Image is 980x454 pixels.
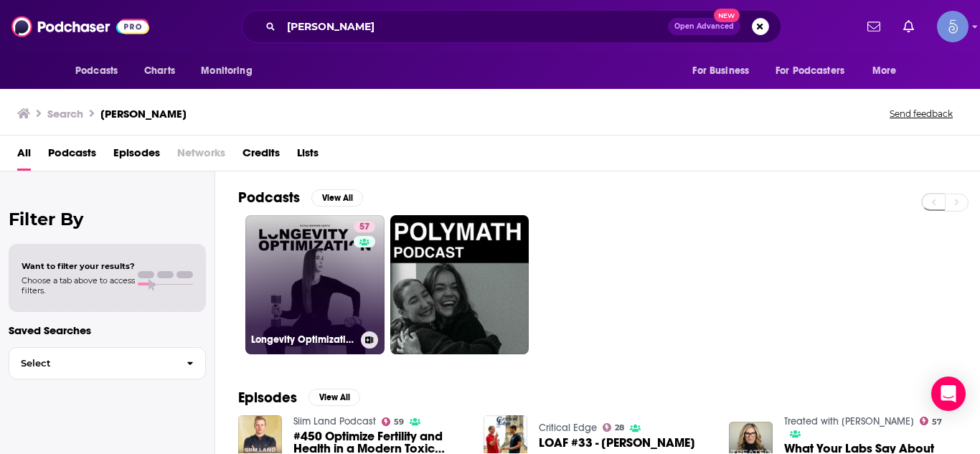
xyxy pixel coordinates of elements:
h3: [PERSON_NAME] [100,107,187,120]
span: Charts [144,61,175,81]
span: Logged in as Spiral5-G1 [937,11,969,42]
span: 57 [932,419,942,425]
button: open menu [65,57,136,85]
span: Podcasts [75,61,118,81]
div: Search podcasts, credits, & more... [242,10,781,43]
img: User Profile [937,11,969,42]
button: open menu [191,57,270,85]
button: open menu [766,57,865,85]
span: New [714,9,740,22]
p: Saved Searches [9,323,206,337]
span: Open Advanced [674,23,734,30]
a: Treated with Dr. Sara Szal [784,415,914,427]
span: LOAF #33 - [PERSON_NAME] [539,437,695,449]
span: 28 [615,425,624,431]
a: 57 [920,417,943,425]
button: Select [9,347,206,379]
a: Podcasts [48,141,96,171]
a: 57Longevity Optimization with [PERSON_NAME] [245,215,385,354]
span: Want to filter your results? [22,261,135,271]
h3: Search [47,107,83,120]
button: Open AdvancedNew [668,18,740,35]
a: Show notifications dropdown [897,14,920,39]
a: Show notifications dropdown [862,14,886,39]
h3: Longevity Optimization with [PERSON_NAME] [251,334,355,346]
a: Lists [297,141,319,171]
a: EpisodesView All [238,389,360,407]
span: For Podcasters [776,61,844,81]
a: 57 [354,221,375,232]
div: Open Intercom Messenger [931,377,966,411]
h2: Episodes [238,389,297,407]
span: 59 [394,419,404,425]
img: Podchaser - Follow, Share and Rate Podcasts [11,13,149,40]
button: open menu [862,57,915,85]
span: 57 [359,220,369,235]
h2: Podcasts [238,189,300,207]
span: More [872,61,897,81]
a: Credits [242,141,280,171]
a: All [17,141,31,171]
span: Monitoring [201,61,252,81]
a: Charts [135,57,184,85]
a: Episodes [113,141,160,171]
a: PodcastsView All [238,189,363,207]
a: 28 [603,423,625,432]
a: 59 [382,417,405,426]
button: Send feedback [885,108,957,120]
a: Siim Land Podcast [293,415,376,427]
h2: Filter By [9,209,206,230]
button: Show profile menu [937,11,969,42]
a: Critical Edge [539,422,597,434]
button: open menu [682,57,767,85]
input: Search podcasts, credits, & more... [281,15,668,38]
button: View All [311,189,363,207]
span: Choose a tab above to access filters. [22,275,135,295]
a: LOAF #33 - Kayla Barnes-Lentz [539,437,695,449]
span: Select [9,359,175,368]
button: View All [308,389,360,406]
span: For Business [692,61,749,81]
span: Networks [177,141,225,171]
